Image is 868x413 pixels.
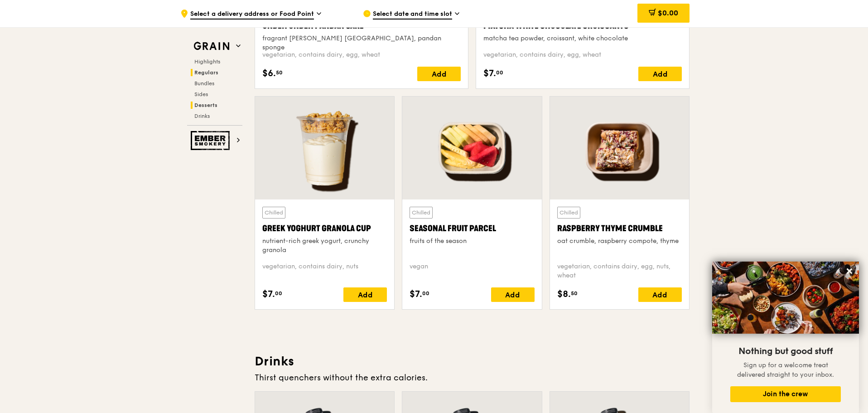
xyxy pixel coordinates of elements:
[658,9,678,17] span: $0.00
[738,346,833,357] span: Nothing but good stuff
[557,207,580,219] div: Chilled
[262,237,387,255] div: nutrient-rich greek yogurt, crunchy granola
[638,67,682,81] div: Add
[262,207,285,219] div: Chilled
[712,262,859,334] img: DSC07876-Edit02-Large.jpeg
[275,290,282,297] span: 00
[373,10,452,19] span: Select date and time slot
[730,386,841,402] button: Join the crew
[410,222,534,235] div: Seasonal Fruit Parcel
[194,80,214,87] span: Bundles
[638,287,682,302] div: Add
[190,10,314,19] span: Select a delivery address or Food Point
[262,262,387,280] div: vegetarian, contains dairy, nuts
[194,91,208,97] span: Sides
[557,262,682,280] div: vegetarian, contains dairy, egg, nuts, wheat
[255,353,690,369] h3: Drinks
[276,69,283,76] span: 50
[194,113,210,119] span: Drinks
[422,290,429,297] span: 00
[262,287,275,301] span: $7.
[496,69,503,76] span: 00
[262,50,461,59] div: vegetarian, contains dairy, egg, wheat
[191,38,232,54] img: Grain web logo
[557,222,682,235] div: Raspberry Thyme Crumble
[557,287,571,301] span: $8.
[343,287,387,302] div: Add
[483,67,496,80] span: $7.
[842,264,857,278] button: Close
[194,58,220,65] span: Highlights
[737,361,834,379] span: Sign up for a welcome treat delivered straight to your inbox.
[194,102,217,108] span: Desserts
[557,237,682,246] div: oat crumble, raspberry compote, thyme
[262,34,461,52] div: fragrant [PERSON_NAME] [GEOGRAPHIC_DATA], pandan sponge
[417,67,461,81] div: Add
[410,237,534,246] div: fruits of the season
[255,371,690,384] div: Thirst quenchers without the extra calories.
[483,50,682,59] div: vegetarian, contains dairy, egg, wheat
[410,262,534,280] div: vegan
[410,287,422,301] span: $7.
[410,207,433,219] div: Chilled
[262,222,387,235] div: Greek Yoghurt Granola Cup
[571,290,578,297] span: 50
[483,34,682,43] div: matcha tea powder, croissant, white chocolate
[194,69,218,76] span: Regulars
[491,287,535,302] div: Add
[262,67,276,80] span: $6.
[191,131,232,150] img: Ember Smokery web logo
